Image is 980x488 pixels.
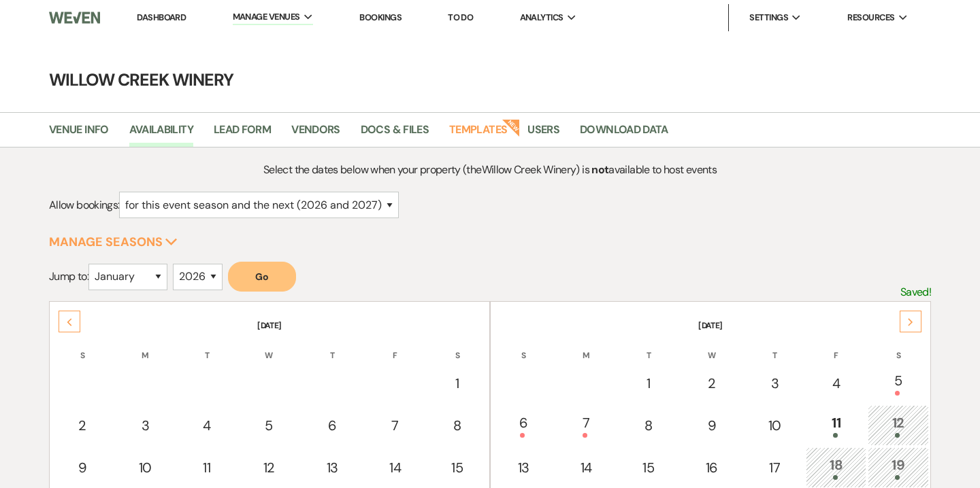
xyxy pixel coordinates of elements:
[813,373,858,394] div: 4
[51,303,488,332] th: [DATE]
[434,457,480,478] div: 15
[308,457,356,478] div: 13
[448,12,473,23] a: To Do
[681,333,743,362] th: W
[129,121,193,147] a: Availability
[875,413,921,438] div: 12
[115,333,175,362] th: M
[813,455,858,480] div: 18
[359,12,402,23] a: Bookings
[246,415,292,436] div: 5
[900,283,931,301] p: Saved!
[308,415,356,436] div: 6
[752,415,797,436] div: 10
[427,333,488,362] th: S
[449,121,507,147] a: Templates
[122,415,167,436] div: 3
[59,457,106,478] div: 9
[625,415,672,436] div: 8
[847,11,894,24] span: Resources
[184,415,229,436] div: 4
[752,457,797,478] div: 17
[49,269,88,283] span: Jump to:
[372,457,417,478] div: 14
[745,333,804,362] th: T
[361,121,429,147] a: Docs & Files
[372,415,417,436] div: 7
[500,457,547,478] div: 13
[492,303,929,332] th: [DATE]
[527,121,559,147] a: Users
[122,457,167,478] div: 10
[49,236,178,248] button: Manage Seasons
[520,11,563,24] span: Analytics
[752,373,797,394] div: 3
[749,11,788,24] span: Settings
[556,333,616,362] th: M
[51,333,114,362] th: S
[238,333,299,362] th: W
[625,373,672,394] div: 1
[688,457,736,478] div: 16
[434,373,480,394] div: 1
[246,457,292,478] div: 12
[434,415,480,436] div: 8
[301,333,363,362] th: T
[159,161,821,179] p: Select the dates below when your property (the Willow Creek Winery ) is available to host events
[618,333,679,362] th: T
[806,333,866,362] th: F
[49,198,119,212] span: Allow bookings:
[591,162,608,177] strong: not
[688,415,736,436] div: 9
[49,3,100,32] img: Weven Logo
[233,10,300,24] span: Manage Venues
[365,333,425,362] th: F
[59,415,106,436] div: 2
[177,333,237,362] th: T
[291,121,340,147] a: Vendors
[625,457,672,478] div: 15
[688,373,736,394] div: 2
[228,262,296,292] button: Go
[563,413,608,438] div: 7
[502,118,521,137] strong: New
[563,457,608,478] div: 14
[184,457,229,478] div: 11
[49,121,109,147] a: Venue Info
[875,455,921,480] div: 19
[137,12,186,23] a: Dashboard
[492,333,555,362] th: S
[580,121,668,147] a: Download Data
[813,413,858,438] div: 11
[875,370,921,396] div: 5
[868,333,929,362] th: S
[500,413,547,438] div: 6
[214,121,271,147] a: Lead Form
